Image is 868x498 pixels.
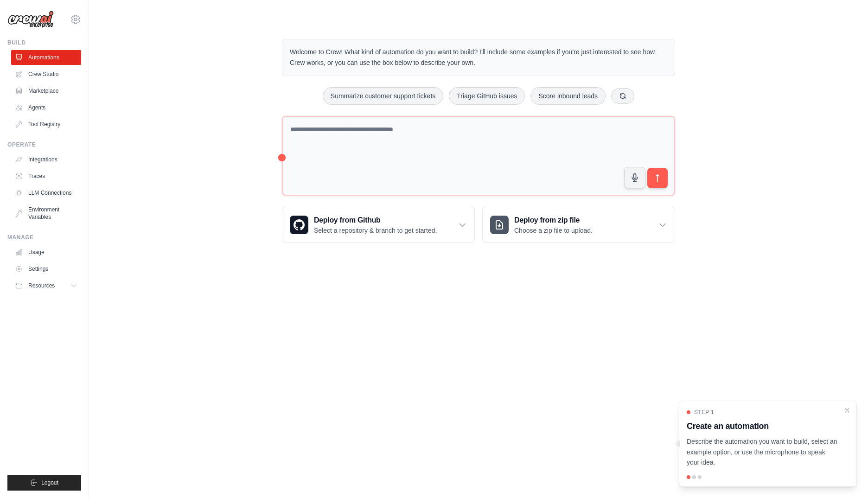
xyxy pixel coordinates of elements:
div: Operate [7,141,81,148]
a: Environment Variables [11,202,81,224]
a: Settings [11,262,81,276]
p: Welcome to Crew! What kind of automation do you want to build? I'll include some examples if you'... [290,47,667,68]
a: Usage [11,245,81,260]
a: Tool Registry [11,117,81,132]
button: Summarize customer support tickets [323,87,443,105]
div: Build [7,39,81,46]
button: Logout [7,475,81,491]
img: Logo [7,11,54,28]
div: Manage [7,234,81,241]
h3: Deploy from Github [314,215,437,226]
button: Score inbound leads [530,87,606,105]
span: Step 1 [694,409,714,416]
p: Select a repository & branch to get started. [314,226,437,235]
p: Choose a zip file to upload. [514,226,593,235]
a: Agents [11,100,81,115]
span: Logout [41,479,58,486]
a: Crew Studio [11,67,81,82]
button: Triage GitHub issues [449,87,525,105]
button: Resources [11,278,81,293]
h3: Deploy from zip file [514,215,593,226]
h3: Create an automation [687,420,838,433]
p: Describe the automation you want to build, select an example option, or use the microphone to spe... [687,436,838,468]
a: Traces [11,169,81,184]
a: Marketplace [11,83,81,98]
span: Resources [28,282,55,289]
button: Close walkthrough [843,407,851,414]
a: LLM Connections [11,185,81,200]
a: Automations [11,50,81,65]
a: Integrations [11,152,81,167]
